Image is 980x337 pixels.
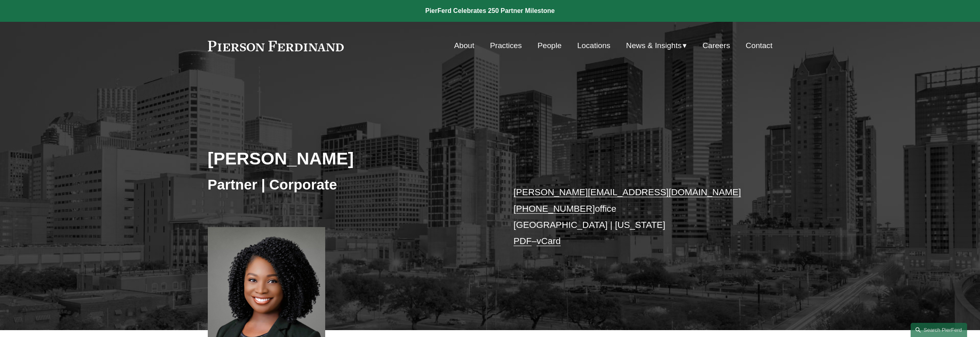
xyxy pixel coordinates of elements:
a: folder dropdown [626,38,687,53]
a: Contact [746,38,772,53]
a: Search this site [911,323,967,337]
a: Careers [702,38,730,53]
a: People [537,38,562,53]
p: office [GEOGRAPHIC_DATA] | [US_STATE] – [514,184,749,249]
a: PDF [514,236,532,246]
a: Locations [577,38,610,53]
a: vCard [537,236,561,246]
a: Practices [490,38,522,53]
a: About [454,38,474,53]
a: [PHONE_NUMBER] [514,204,595,214]
h2: [PERSON_NAME] [208,148,490,169]
a: [PERSON_NAME][EMAIL_ADDRESS][DOMAIN_NAME] [514,187,741,197]
span: News & Insights [626,39,682,53]
h3: Partner | Corporate [208,176,490,194]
